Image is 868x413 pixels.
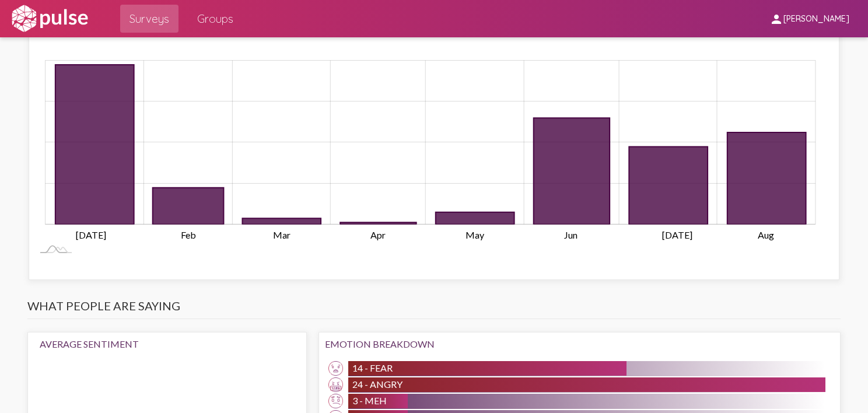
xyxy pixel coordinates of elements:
span: 14 - Fear [352,362,393,373]
h3: What people are saying [27,299,841,319]
tspan: [DATE] [662,229,692,240]
span: Groups [197,8,233,29]
mat-icon: person [769,12,783,26]
img: Happy [242,361,276,396]
span: 3 - Meh [352,395,387,406]
div: Average Sentiment [40,338,295,349]
span: [PERSON_NAME] [783,14,849,24]
tspan: Mar [273,229,290,240]
tspan: Aug [758,229,774,240]
span: 24 - Angry [352,379,402,390]
div: Emotion Breakdown [325,338,834,349]
g: Responses [55,65,806,225]
button: [PERSON_NAME] [760,8,859,29]
tspan: Apr [370,229,386,240]
a: Groups [188,5,243,33]
img: white-logo.svg [9,4,90,33]
img: Angry [328,377,343,392]
img: Meh [328,394,343,408]
tspan: Jun [564,229,577,240]
span: Surveys [129,8,169,29]
a: Surveys [120,5,178,33]
tspan: Feb [180,229,195,240]
tspan: [DATE] [75,229,106,240]
img: Fear [328,361,343,376]
tspan: May [466,229,485,240]
g: Chart [43,61,816,241]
